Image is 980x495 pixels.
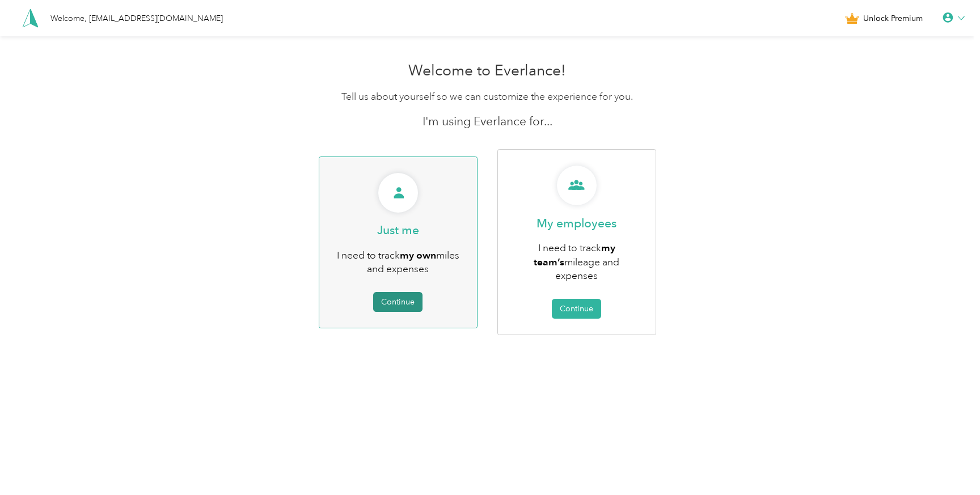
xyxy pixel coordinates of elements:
p: My employees [537,215,616,231]
button: Continue [373,292,423,312]
b: my own [400,249,436,261]
p: Tell us about yourself so we can customize the experience for you. [244,90,731,104]
div: Welcome, [EMAIL_ADDRESS][DOMAIN_NAME] [50,12,223,24]
iframe: Everlance-gr Chat Button Frame [916,431,980,495]
p: I'm using Everlance for... [244,113,731,129]
button: Continue [552,299,601,319]
h1: Welcome to Everlance! [244,62,731,80]
span: Unlock Premium [863,12,923,24]
span: I need to track miles and expenses [337,249,459,276]
span: I need to track mileage and expenses [534,242,619,282]
b: my team’s [534,242,615,268]
p: Just me [377,222,419,238]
